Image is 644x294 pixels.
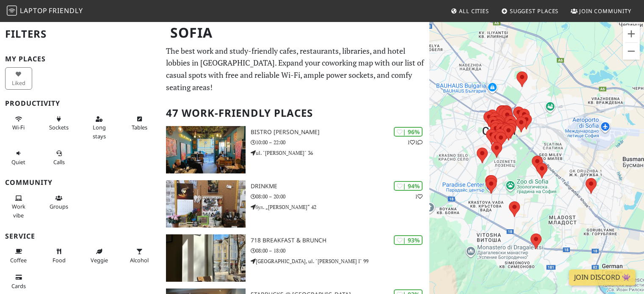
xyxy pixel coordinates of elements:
[166,180,245,228] img: DrinkMe
[132,124,147,131] span: Work-friendly tables
[251,138,430,146] p: 10:00 – 22:00
[623,43,640,60] button: Zoom indietro
[93,124,106,140] span: Long stays
[49,6,83,15] span: Friendly
[447,3,492,19] a: All Cities
[161,234,429,282] a: 718 Breakfast & Brunch | 93% 718 Breakfast & Brunch 08:00 – 18:00 [GEOGRAPHIC_DATA], ul. "[PERSON...
[510,7,559,15] span: Suggest Places
[251,192,430,201] p: 08:00 – 20:00
[10,256,27,264] span: Coffee
[11,158,25,166] span: Quiet
[407,138,423,146] p: 1 1
[251,247,430,255] p: 08:00 – 18:00
[5,146,32,169] button: Quiet
[7,4,83,19] a: LaptopFriendly LaptopFriendly
[251,183,430,190] h3: DrinkMe
[5,245,32,267] button: Coffee
[161,180,429,228] a: DrinkMe | 94% 1 DrinkMe 08:00 – 20:00 бул. „[PERSON_NAME]“ 42
[86,112,113,143] button: Long stays
[5,191,32,222] button: Work vibe
[5,270,32,293] button: Cards
[394,181,423,191] div: | 94%
[5,112,32,135] button: Wi-Fi
[163,21,428,44] h1: Sofia
[91,256,108,264] span: Veggie
[86,245,113,267] button: Veggie
[45,245,72,267] button: Food
[5,99,156,107] h3: Productivity
[45,146,72,169] button: Calls
[251,149,430,157] p: ul. "[PERSON_NAME]" 36
[49,124,69,131] span: Power sockets
[5,21,156,47] h2: Filters
[130,256,149,264] span: Alcohol
[126,245,153,267] button: Alcohol
[498,3,562,19] a: Suggest Places
[45,191,72,214] button: Groups
[394,127,423,137] div: | 96%
[5,55,156,63] h3: My Places
[11,282,26,290] span: Credit cards
[12,124,25,131] span: Stable Wi-Fi
[161,126,429,173] a: Bistro Montanari | 96% 11 Bistro [PERSON_NAME] 10:00 – 22:00 ul. "[PERSON_NAME]" 36
[251,257,430,265] p: [GEOGRAPHIC_DATA], ul. "[PERSON_NAME] I" 99
[53,256,66,264] span: Food
[251,203,430,211] p: бул. „[PERSON_NAME]“ 42
[5,179,156,187] h3: Community
[166,234,245,282] img: 718 Breakfast & Brunch
[251,129,430,136] h3: Bistro [PERSON_NAME]
[20,6,47,15] span: Laptop
[5,232,156,240] h3: Service
[53,158,65,166] span: Video/audio calls
[459,7,489,15] span: All Cities
[126,112,153,135] button: Tables
[45,112,72,135] button: Sockets
[415,192,423,201] p: 1
[166,100,424,126] h2: 47 Work-Friendly Places
[12,203,25,219] span: People working
[50,203,68,210] span: Group tables
[623,25,640,42] button: Zoom avanti
[7,5,17,16] img: LaptopFriendly
[579,7,631,15] span: Join Community
[166,45,424,93] p: The best work and study-friendly cafes, restaurants, libraries, and hotel lobbies in [GEOGRAPHIC_...
[251,237,430,244] h3: 718 Breakfast & Brunch
[567,3,635,19] a: Join Community
[569,269,636,286] a: Join Discord 👾
[394,235,423,245] div: | 93%
[166,126,245,173] img: Bistro Montanari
